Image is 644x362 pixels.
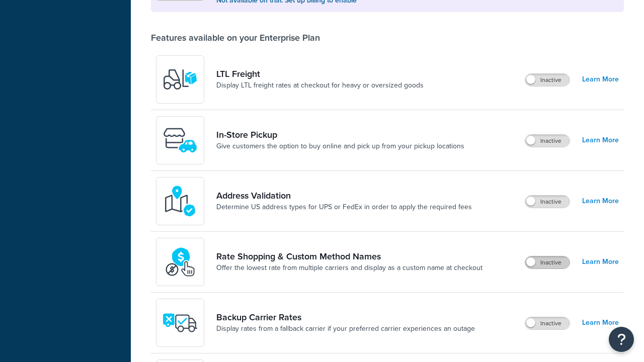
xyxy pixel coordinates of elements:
a: Learn More [582,255,619,269]
a: Learn More [582,133,619,147]
img: wfgcfpwTIucLEAAAAASUVORK5CYII= [163,123,198,158]
button: Open Resource Center [609,327,634,352]
a: Learn More [582,72,619,86]
a: Learn More [582,194,619,208]
a: Determine US address types for UPS or FedEx in order to apply the required fees [216,202,472,212]
a: Display rates from a fallback carrier if your preferred carrier experiences an outage [216,324,475,334]
label: Inactive [525,196,570,208]
a: LTL Freight [216,68,424,79]
a: Address Validation [216,190,472,201]
div: Features available on your Enterprise Plan [151,32,320,43]
a: Rate Shopping & Custom Method Names [216,251,482,262]
label: Inactive [525,135,570,147]
a: Give customers the option to buy online and pick up from your pickup locations [216,141,464,151]
label: Inactive [525,256,570,268]
label: Inactive [525,317,570,329]
a: Offer the lowest rate from multiple carriers and display as a custom name at checkout [216,263,482,273]
a: Display LTL freight rates at checkout for heavy or oversized goods [216,80,424,90]
a: Learn More [582,316,619,330]
img: kIG8fy0lQAAAABJRU5ErkJggg== [163,184,198,219]
a: Backup Carrier Rates [216,312,475,323]
img: y79ZsPf0fXUFUhFXDzUgf+ktZg5F2+ohG75+v3d2s1D9TjoU8PiyCIluIjV41seZevKCRuEjTPPOKHJsQcmKCXGdfprl3L4q7... [163,62,198,97]
a: In-Store Pickup [216,129,464,140]
label: Inactive [525,74,570,86]
img: icon-duo-feat-rate-shopping-ecdd8bed.png [163,244,198,280]
img: icon-duo-feat-backup-carrier-4420b188.png [163,305,198,340]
